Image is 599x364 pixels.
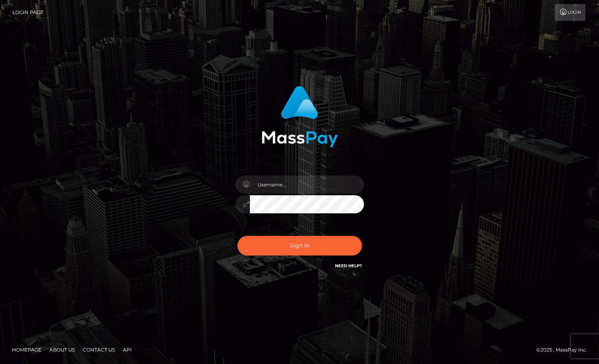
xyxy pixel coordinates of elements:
[237,236,362,256] button: Sign in
[262,86,338,147] img: MassPay Login
[9,344,45,356] a: Homepage
[12,4,43,21] a: Login Page
[555,4,585,21] a: Login
[80,344,118,356] a: Contact Us
[120,344,135,356] a: API
[536,346,593,354] div: © 2025 , MassPay Inc.
[250,176,364,194] input: Username...
[335,263,362,268] a: Need Help?
[46,344,78,356] a: About Us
